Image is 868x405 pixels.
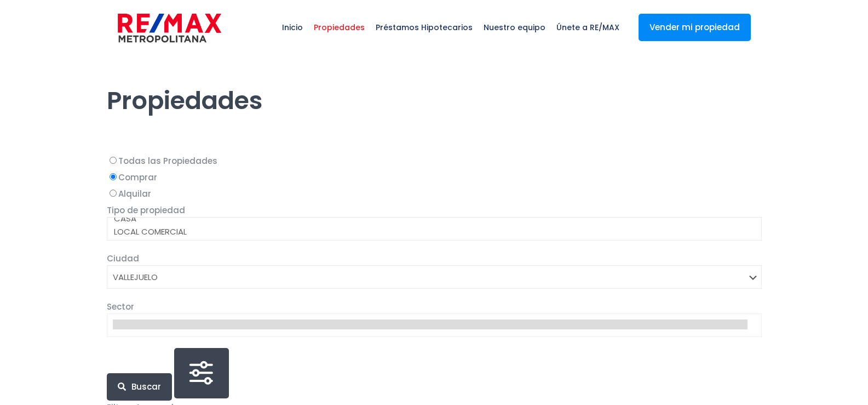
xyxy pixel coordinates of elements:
[370,11,478,44] span: Préstamos Hipotecarios
[113,225,748,238] option: LOCAL COMERCIAL
[107,170,762,184] label: Comprar
[107,253,139,264] span: Ciudad
[110,173,117,180] input: Comprar
[107,55,762,116] h1: Propiedades
[107,373,172,401] button: Buscar
[110,190,117,197] input: Alquilar
[118,12,221,44] img: remax-metropolitana-logo
[113,238,748,252] option: NAVE INDUSTRIAL
[308,11,370,44] span: Propiedades
[107,154,762,168] label: Todas las Propiedades
[113,212,748,225] option: CASA
[107,204,185,216] span: Tipo de propiedad
[478,11,551,44] span: Nuestro equipo
[277,11,308,44] span: Inicio
[110,157,117,164] input: Todas las Propiedades
[639,14,751,41] a: Vender mi propiedad
[107,187,762,201] label: Alquilar
[551,11,625,44] span: Únete a RE/MAX
[107,301,134,312] span: Sector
